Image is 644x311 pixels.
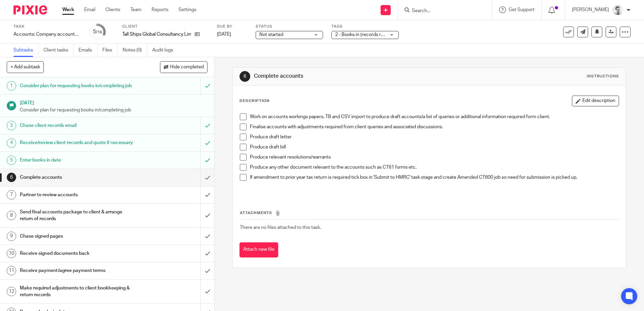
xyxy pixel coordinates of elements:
div: 6 [239,71,250,82]
div: 10 [7,249,16,258]
span: 2 - Books in (records received) [335,32,399,37]
div: 5 [93,28,102,36]
p: Produce draft bill [250,144,618,150]
div: 7 [7,190,16,200]
a: Files [102,44,118,57]
h1: Send final accounts package to client & arrange return of records [20,207,136,224]
a: Work [62,6,74,13]
a: Settings [179,6,196,13]
small: /16 [96,30,102,34]
span: There are no files attached to this task. [240,225,321,230]
div: 11 [7,266,16,275]
a: Client tasks [43,44,73,57]
p: Produce draft letter [250,134,618,140]
label: Status [256,24,323,29]
p: Produce any other document relevant to the accounts such as CT61 forms etc. [250,164,618,171]
h1: Consider plan for requesting books in/completing job [20,81,136,91]
h1: Partner to review accounts [20,190,136,200]
span: [DATE] [217,32,231,37]
div: 8 [7,211,16,220]
label: Task [13,24,81,29]
div: Instructions [587,74,619,79]
div: 9 [7,232,16,241]
div: 12 [7,287,16,296]
p: Work on accounts workings papers, TB and CSV import to produce draft accounts/a list of queries o... [250,113,618,120]
span: Hide completed [170,65,204,70]
p: Produce relevant resolutions/warrants [250,154,618,161]
div: 4 [7,138,16,148]
h1: Chase signed pages [20,231,136,241]
h1: Complete accounts [20,172,136,182]
h1: Receive payment/agree payment terms [20,266,136,276]
p: [PERSON_NAME] [572,6,609,13]
label: Tags [331,24,399,29]
a: Clients [105,6,120,13]
h1: Receive signed documents back [20,248,136,258]
a: Reports [152,6,168,13]
label: Due by [217,24,247,29]
button: Attach new file [239,242,278,257]
h1: Enter books in date [20,155,136,165]
button: Hide completed [160,61,207,73]
p: Consider plan for requesting books in/completing job [20,107,208,113]
label: Client [122,24,208,29]
a: Audit logs [152,44,178,57]
div: 3 [7,121,16,130]
span: Get Support [509,7,535,12]
p: Description [239,98,269,104]
button: + Add subtask [7,61,44,73]
div: 5 [7,155,16,165]
div: 1 [7,81,16,91]
input: Search [411,8,472,14]
div: Accounts: Company accounts and tax return [13,31,81,38]
img: Andy_2025.jpg [612,5,623,15]
img: Pixie [13,5,47,14]
a: Subtasks [13,44,38,57]
a: Team [130,6,141,13]
h1: Chase client records email [20,120,136,131]
p: Tall Ships Global Consultancy Limited [122,31,191,38]
span: Not started [259,32,283,37]
p: If amendment to prior year tax return is required tick box in 'Submit to HMRC' task stage and cre... [250,174,618,181]
div: 6 [7,173,16,182]
h1: Make required adjustments to client bookkeeping & return records [20,283,136,300]
a: Emails [78,44,97,57]
button: Edit description [572,96,619,106]
h1: [DATE] [20,98,208,106]
a: Notes (0) [123,44,147,57]
p: Finalise accounts with adjustments required from client queries and associated discussions. [250,124,618,130]
a: Email [84,6,95,13]
span: Attachments [240,211,272,215]
h1: Receive/review client records and quote if necessary [20,138,136,148]
h1: Complete accounts [254,73,444,80]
